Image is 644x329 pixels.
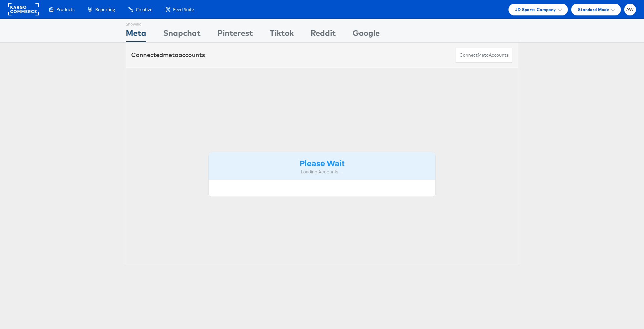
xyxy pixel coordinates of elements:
[131,51,205,59] div: Connected accounts
[56,6,74,13] span: Products
[578,6,609,13] span: Standard Mode
[95,6,115,13] span: Reporting
[217,27,253,42] div: Pinterest
[163,27,201,42] div: Snapchat
[173,6,194,13] span: Feed Suite
[214,169,430,175] div: Loading Accounts ....
[515,6,556,13] span: JD Sports Company
[626,7,634,12] span: AW
[136,6,152,13] span: Creative
[163,51,178,59] span: meta
[270,27,294,42] div: Tiktok
[126,19,146,27] div: Showing
[300,157,344,168] strong: Please Wait
[455,48,513,63] button: ConnectmetaAccounts
[478,52,489,58] span: meta
[126,27,146,42] div: Meta
[311,27,336,42] div: Reddit
[353,27,380,42] div: Google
